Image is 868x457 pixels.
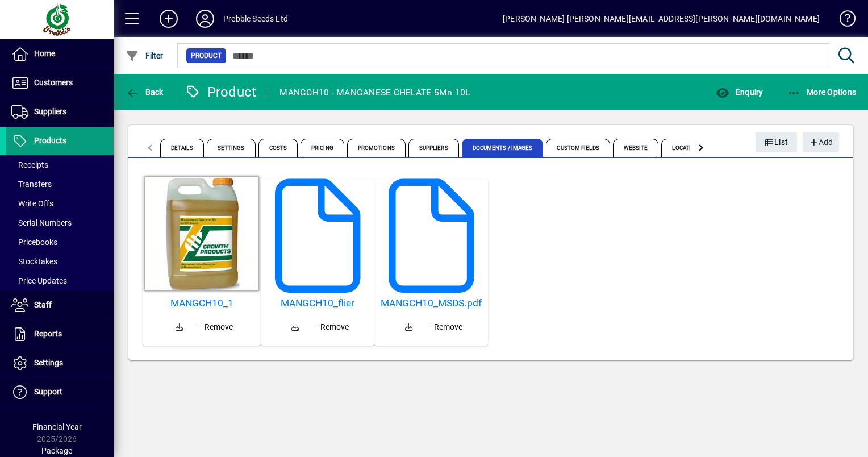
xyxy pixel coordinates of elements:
[126,88,164,97] span: Back
[503,10,820,28] div: [PERSON_NAME] [PERSON_NAME][EMAIL_ADDRESS][PERSON_NAME][DOMAIN_NAME]
[126,51,164,60] span: Filter
[34,78,73,87] span: Customers
[613,139,659,157] span: Website
[11,257,57,266] span: Stocktakes
[123,82,166,102] button: Back
[808,133,833,152] span: Add
[193,317,237,337] button: Remove
[661,139,713,157] span: Locations
[34,329,62,338] span: Reports
[6,40,114,68] a: Home
[34,387,62,396] span: Support
[787,88,857,97] span: More Options
[34,136,66,145] span: Products
[11,199,53,208] span: Write Offs
[279,84,470,102] div: MANGCH10 - MANGANESE CHELATE 5Mn 10L
[301,139,344,157] span: Pricing
[6,378,114,406] a: Support
[11,218,72,227] span: Serial Numbers
[166,314,193,341] a: Download
[314,321,349,333] span: Remove
[282,314,309,341] a: Download
[41,446,72,455] span: Package
[713,82,766,102] button: Enquiry
[784,82,859,102] button: More Options
[32,422,82,431] span: Financial Year
[185,83,257,101] div: Product
[198,321,233,333] span: Remove
[11,276,67,285] span: Price Updates
[11,180,52,189] span: Transfers
[408,139,459,157] span: Suppliers
[765,133,788,152] span: List
[160,139,204,157] span: Details
[123,45,166,66] button: Filter
[151,9,187,29] button: Add
[34,49,55,58] span: Home
[6,69,114,97] a: Customers
[6,232,114,252] a: Pricebooks
[265,297,370,309] a: MANGCH10_flier
[114,82,176,102] app-page-header-button: Back
[756,132,798,152] button: List
[223,10,288,28] div: Prebble Seeds Ltd
[258,139,298,157] span: Costs
[6,175,114,194] a: Transfers
[379,297,483,309] a: MANGCH10_MSDS.pdf
[423,317,467,337] button: Remove
[6,349,114,377] a: Settings
[6,320,114,348] a: Reports
[803,132,839,152] button: Add
[831,2,854,39] a: Knowledge Base
[34,358,63,367] span: Settings
[6,291,114,319] a: Staff
[309,317,353,337] button: Remove
[6,252,114,271] a: Stocktakes
[11,160,48,169] span: Receipts
[187,9,223,29] button: Profile
[395,314,423,341] a: Download
[546,139,610,157] span: Custom Fields
[427,321,462,333] span: Remove
[6,271,114,290] a: Price Updates
[6,194,114,213] a: Write Offs
[147,297,256,309] a: MANGCH10_1
[191,50,222,61] span: Product
[11,238,57,247] span: Pricebooks
[347,139,406,157] span: Promotions
[207,139,256,157] span: Settings
[6,213,114,232] a: Serial Numbers
[34,107,66,116] span: Suppliers
[6,98,114,126] a: Suppliers
[462,139,544,157] span: Documents / Images
[34,300,52,309] span: Staff
[6,155,114,175] a: Receipts
[716,88,763,97] span: Enquiry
